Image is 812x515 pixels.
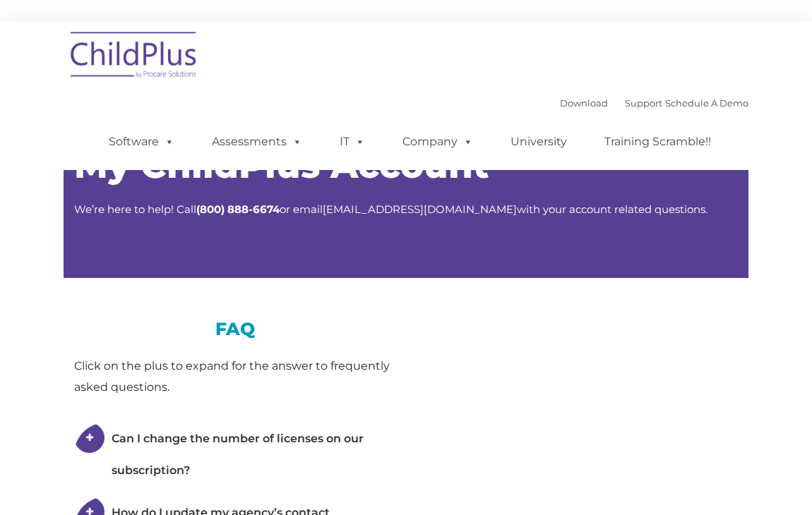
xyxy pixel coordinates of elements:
a: Schedule A Demo [665,97,748,109]
h3: FAQ [74,320,395,338]
font: | [560,97,748,109]
a: Assessments [198,128,316,156]
a: Software [95,128,189,156]
a: University [496,128,581,156]
span: Can I change the number of licenses on our subscription? [112,432,364,477]
a: IT [326,128,379,156]
strong: ( [196,202,200,216]
div: Click on the plus to expand for the answer to frequently asked questions. [74,356,395,398]
a: Company [388,128,487,156]
span: We’re here to help! Call or email with your account related questions. [74,202,707,216]
a: Support [625,97,662,109]
a: [EMAIL_ADDRESS][DOMAIN_NAME] [323,202,517,216]
a: Training Scramble!! [590,128,725,156]
strong: 800) 888-6674 [200,202,280,216]
img: ChildPlus by Procare Solutions [64,22,205,92]
a: Download [560,97,608,109]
